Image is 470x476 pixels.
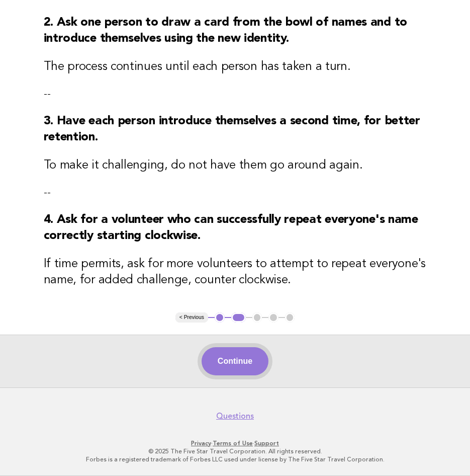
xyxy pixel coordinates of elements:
strong: 3. Have each person introduce themselves a second time, for better retention. [44,115,420,143]
p: -- [44,186,427,200]
a: Questions [216,411,254,421]
a: Privacy [191,440,211,447]
a: Terms of Use [213,440,253,447]
p: · · [14,439,456,447]
p: -- [44,87,427,101]
p: Forbes is a registered trademark of Forbes LLC used under license by The Five Star Travel Corpora... [14,455,456,463]
h3: The process continues until each person has taken a turn. [44,59,427,75]
button: 2 [231,312,246,323]
strong: 2. Ask one person to draw a card from the bowl of names and to introduce themselves using the new... [44,17,407,45]
button: < Previous [175,312,208,323]
h3: To make it challenging, do not have them go around again. [44,157,427,174]
button: Continue [202,347,268,375]
button: 1 [215,312,225,323]
strong: 4. Ask for a volunteer who can successfully repeat everyone's name correctly starting clockwise. [44,214,418,242]
a: Support [254,440,279,447]
h3: If time permits, ask for more volunteers to attempt to repeat everyone's name, for added challeng... [44,256,427,288]
p: © 2025 The Five Star Travel Corporation. All rights reserved. [14,447,456,455]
